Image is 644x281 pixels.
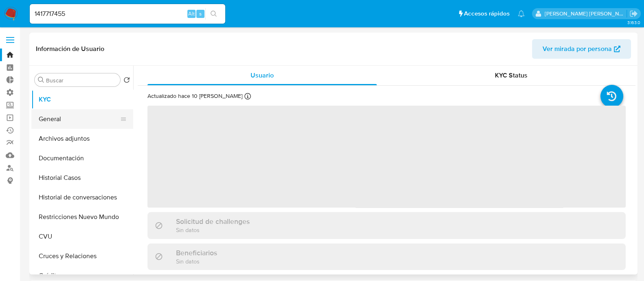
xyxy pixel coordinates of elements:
button: Historial de conversaciones [31,188,133,207]
h3: Solicitud de challenges [176,217,250,226]
a: Notificaciones [518,10,525,17]
span: ‌ [147,106,626,208]
input: Buscar usuario o caso... [30,9,225,19]
span: Alt [188,10,195,18]
h1: Información de Usuario [36,45,104,53]
button: search-icon [205,8,222,20]
span: Ver mirada por persona [543,39,612,59]
button: CVU [31,227,133,246]
p: Sin datos [176,257,217,265]
button: Cruces y Relaciones [31,246,133,266]
button: General [31,109,127,129]
button: Volver al orden por defecto [123,77,130,86]
input: Buscar [46,77,117,84]
button: Documentación [31,148,133,168]
button: Historial Casos [31,168,133,188]
span: KYC Status [495,71,528,80]
button: Buscar [38,77,44,83]
span: Usuario [251,71,274,80]
h3: Beneficiarios [176,248,217,257]
a: Salir [629,9,638,18]
button: KYC [31,90,133,109]
span: Accesos rápidos [464,9,510,18]
p: Sin datos [176,226,250,234]
div: BeneficiariosSin datos [147,243,626,270]
p: Actualizado hace 10 [PERSON_NAME] [147,92,242,100]
button: Archivos adjuntos [31,129,133,148]
button: Ver mirada por persona [532,39,631,59]
button: Restricciones Nuevo Mundo [31,207,133,227]
div: Solicitud de challengesSin datos [147,212,626,239]
p: emmanuel.vitiello@mercadolibre.com [545,10,627,18]
span: s [199,10,202,18]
